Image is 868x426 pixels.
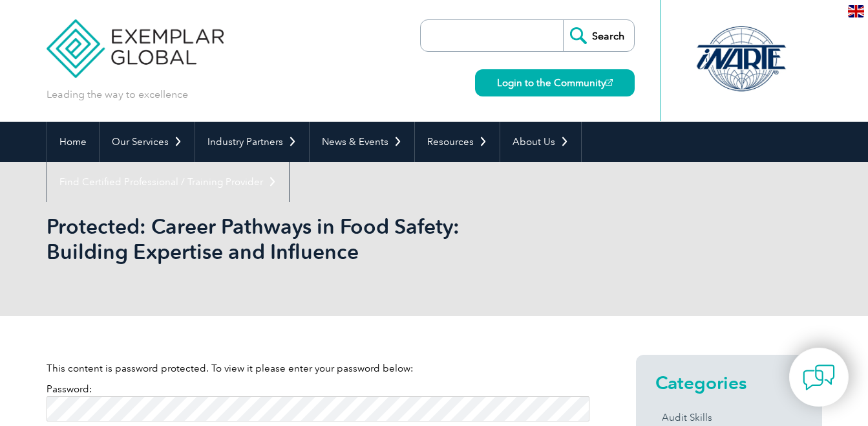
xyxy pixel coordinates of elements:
img: open_square.png [606,79,613,86]
a: Find Certified Professional / Training Provider [47,162,289,202]
a: News & Events [310,122,414,162]
a: Our Services [100,122,195,162]
label: Password: [47,383,589,414]
a: Industry Partners [195,122,309,162]
h1: Protected: Career Pathways in Food Safety: Building Expertise and Influence [47,214,543,264]
a: Home [47,122,99,162]
a: Login to the Community [475,69,635,96]
input: Password: [47,396,589,421]
img: contact-chat.png [803,361,835,394]
h2: Categories [655,372,803,393]
input: Search [563,20,634,51]
p: Leading the way to excellence [47,87,188,102]
p: This content is password protected. To view it please enter your password below: [47,361,589,376]
a: Resources [415,122,500,162]
a: About Us [500,122,581,162]
img: en [848,5,864,17]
